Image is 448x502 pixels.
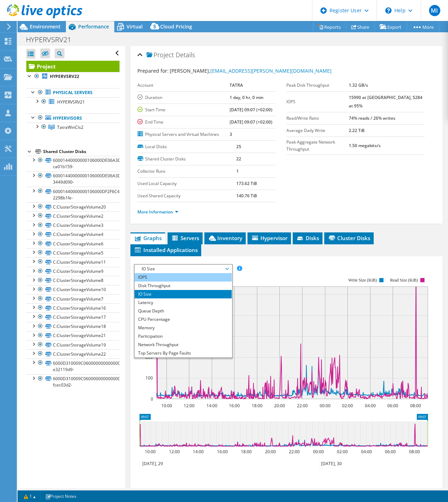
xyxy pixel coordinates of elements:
text: 00:00 [313,449,324,455]
label: Physical Servers and Virtual Machines [137,131,230,138]
b: 3 [230,131,232,137]
text: 14:00 [206,403,217,409]
span: TatraWinCls2 [57,124,83,130]
label: Average Daily Write [286,127,349,134]
b: 15990 at [GEOGRAPHIC_DATA], 5284 at 95% [349,94,422,109]
a: HYPERVSRV22 [26,72,120,81]
span: HYPERVSRV21 [57,99,85,105]
span: Servers [171,235,199,242]
a: TatraWinCls2 [26,123,120,132]
b: HYPERVSRV22 [50,73,79,79]
span: MI [429,5,440,16]
svg: \n [385,7,392,14]
b: 1 [236,168,239,174]
text: 10:00 [145,449,156,455]
b: 1 day, 0 hr, 0 min [230,94,264,100]
label: IOPS [286,98,349,105]
text: 20:00 [265,449,276,455]
span: Disks [296,235,319,242]
a: C:ClusterStorageVolume6 [26,239,120,248]
h1: HYPERVSRV21 [23,36,82,44]
span: Performance [78,23,109,30]
li: Participation [135,332,232,341]
a: Project [26,61,120,72]
span: Project [147,52,174,59]
text: 06:00 [387,403,398,409]
b: [DATE] 09:07 (+02:00) [230,119,272,125]
text: 16:00 [229,403,240,409]
a: C:ClusterStorageVolume9 [26,267,120,276]
a: C:ClusterStorageVolume21 [26,331,120,340]
a: 60001440000000106000DE06A3D15407-3449d090- [26,171,120,187]
a: [EMAIL_ADDRESS][PERSON_NAME][DOMAIN_NAME] [210,67,332,74]
text: Read Size (KiB) [390,278,418,283]
text: 00:00 [320,403,331,409]
a: Project Notes [40,492,81,501]
text: 08:00 [410,403,421,409]
a: C:ClusterStorageVolume7 [26,294,120,303]
span: Hypervisor [251,235,287,242]
span: Details [176,51,195,59]
text: 18:00 [252,403,263,409]
span: Cluster Disks [328,235,370,242]
label: Start Time [137,106,230,113]
a: C:ClusterStorageVolume22 [26,349,120,358]
a: C:ClusterStorageVolume19 [26,340,120,349]
b: 22 [236,156,241,162]
text: 08:00 [409,449,420,455]
span: Cloud Pricing [160,23,192,30]
a: 60001440000000106000DE06A3D153F4-ca01b159- [26,156,120,171]
a: 6000D310009C060000000000000001CE-e32119d9- [26,358,120,374]
text: Write Size (KiB) [348,278,377,283]
span: [PERSON_NAME], [170,67,332,74]
text: 16:00 [217,449,228,455]
span: IO Size [138,265,228,273]
text: 18:00 [241,449,252,455]
b: 74% reads / 26% writes [349,115,395,121]
a: C:ClusterStorageVolume11 [26,257,120,266]
label: End Time [137,119,230,126]
a: C:ClusterStorageVolume4 [26,230,120,239]
text: 14:00 [193,449,204,455]
b: 25 [236,144,241,150]
li: CPU Percentage [135,315,232,324]
a: C:ClusterStorageVolume5 [26,248,120,257]
a: Physical Servers [26,88,120,97]
text: 12:00 [169,449,180,455]
span: Installed Applications [134,246,198,253]
label: Duration [137,94,230,101]
text: 20:00 [274,403,285,409]
a: C:ClusterStorageVolume3 [26,221,120,230]
li: Disk Throughput [135,282,232,290]
text: 22:00 [289,449,300,455]
b: 173.62 TiB [236,180,257,186]
b: 1.50 megabits/s [349,143,381,148]
text: 10:00 [161,403,172,409]
text: 0 [151,396,153,402]
a: Export [374,21,407,32]
text: 02:00 [342,403,353,409]
label: Peak Aggregate Network Throughput [286,139,349,153]
a: 1 [19,492,41,501]
span: Graphs [134,235,162,242]
b: TATRA [230,82,243,88]
a: C:ClusterStorageVolume18 [26,322,120,331]
a: C:ClusterStorageVolume10 [26,285,120,294]
b: [DATE] 09:07 (+02:00) [230,107,272,113]
li: Top Servers By Page Faults [135,349,232,357]
label: Collector Runs [137,168,236,175]
a: C:ClusterStorageVolume20 [26,202,120,211]
text: 12:00 [184,403,195,409]
li: Network Throughput [135,341,232,349]
label: Read/Write Ratio [286,115,349,122]
a: HYPERVSRV21 [26,97,120,106]
label: Used Shared Capacity [137,192,236,199]
a: More [407,21,439,32]
li: IOPS [135,273,232,282]
span: Environment [30,23,61,30]
a: 60001440000000106000DF2F6C43EF24-2298b1fe- [26,187,120,202]
span: Inventory [208,235,242,242]
text: 02:00 [337,449,348,455]
text: 04:00 [361,449,372,455]
text: 04:00 [365,403,376,409]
